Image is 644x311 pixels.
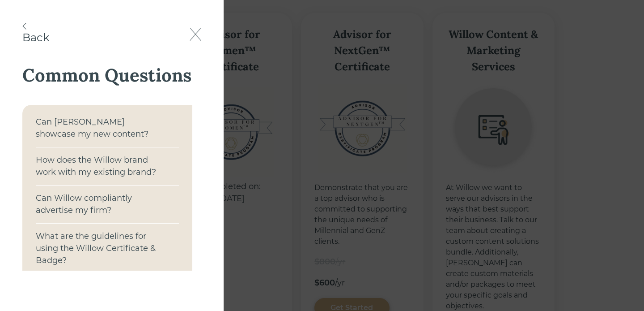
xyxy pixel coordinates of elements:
[36,154,163,178] div: How does the Willow brand work with my existing brand?
[36,192,163,216] div: Can Willow compliantly advertise my firm?
[22,23,49,46] div: Back
[190,28,201,41] img: X
[22,64,201,87] div: Common Questions
[22,23,26,30] img: <
[36,116,163,140] div: Can [PERSON_NAME] showcase my new content?
[36,230,163,267] div: What are the guidelines for using the Willow Certificate & Badge?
